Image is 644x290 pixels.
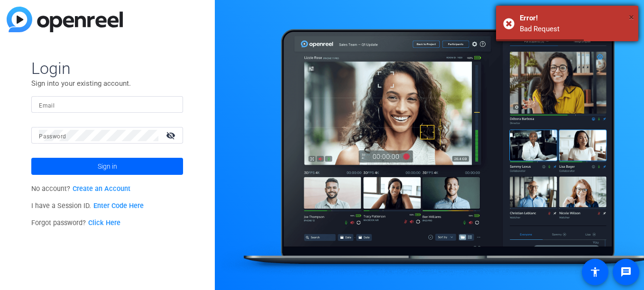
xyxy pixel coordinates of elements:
input: Enter Email Address [39,99,175,110]
a: Enter Code Here [93,202,144,210]
div: Error! [520,13,631,24]
div: Bad Request [520,24,631,35]
span: Sign in [98,154,117,178]
button: Close [629,10,634,24]
span: I have a Session ID. [31,202,144,210]
span: Login [31,58,183,78]
a: Create an Account [73,185,130,193]
mat-label: Password [39,133,66,140]
mat-icon: accessibility [589,266,601,278]
mat-label: Email [39,102,55,109]
a: Click Here [88,219,120,227]
span: Forgot password? [31,219,120,227]
span: × [629,11,634,23]
img: blue-gradient.svg [7,7,123,32]
button: Sign in [31,158,183,175]
mat-icon: message [620,266,632,278]
span: No account? [31,185,130,193]
p: Sign into your existing account. [31,78,183,89]
mat-icon: visibility_off [160,128,183,142]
